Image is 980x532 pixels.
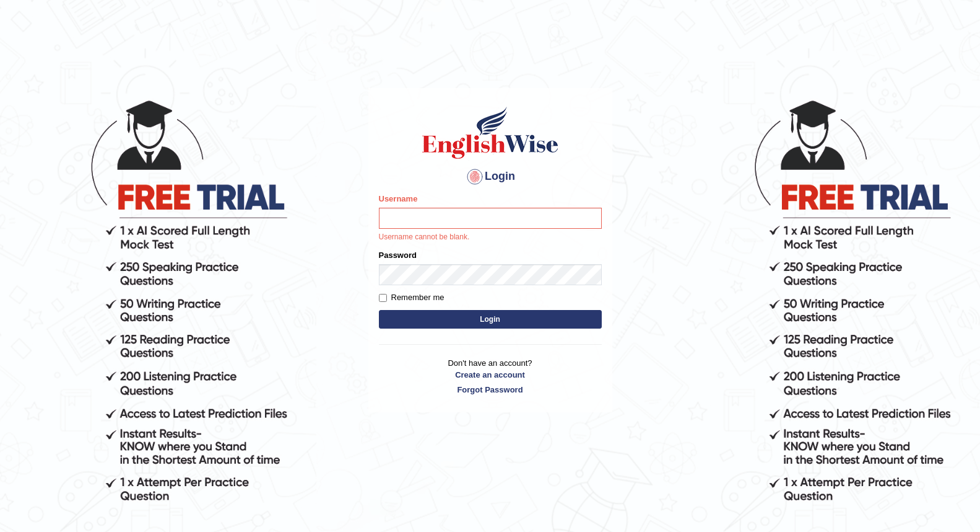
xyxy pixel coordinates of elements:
label: Remember me [379,291,444,304]
img: Logo of English Wise sign in for intelligent practice with AI [420,105,561,161]
a: Forgot Password [379,384,602,396]
label: Username [379,193,418,205]
p: Username cannot be blank. [379,232,602,243]
h4: Login [379,167,602,187]
p: Don't have an account? [379,357,602,396]
button: Login [379,310,602,329]
a: Create an account [379,369,602,381]
input: Remember me [379,294,387,302]
label: Password [379,249,417,261]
